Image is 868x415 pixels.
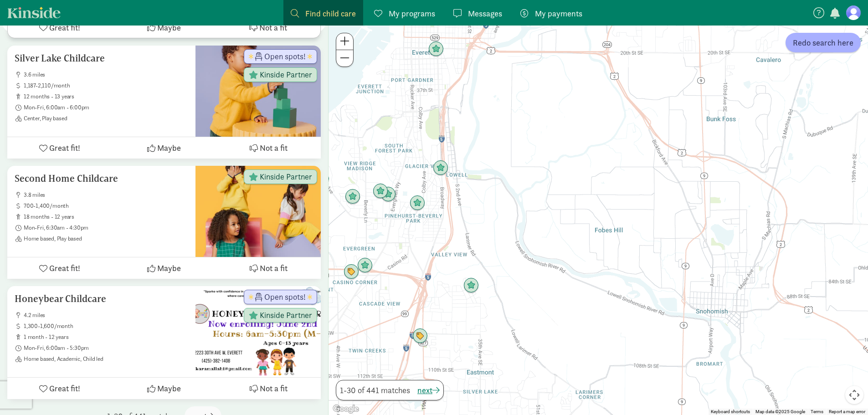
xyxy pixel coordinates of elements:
[260,71,312,79] span: Kinside Partner
[331,403,361,415] img: Google
[216,17,320,38] button: Not a fit
[24,355,188,363] span: Home based, Academic, Child led
[157,382,181,395] span: Maybe
[711,409,750,415] button: Keyboard shortcuts
[49,382,80,395] span: Great fit!
[357,258,373,273] div: Click to see details
[829,409,865,414] a: Report a map error
[24,115,188,122] span: Center, Play based
[15,53,188,64] h5: Silver Lake Childcare
[112,378,216,399] button: Maybe
[24,202,188,210] span: 700-1,400/month
[305,7,356,20] span: Find child care
[264,293,306,301] span: Open spots!
[412,328,428,344] div: Click to see details
[24,191,188,199] span: 3.8 miles
[260,173,312,181] span: Kinside Partner
[7,137,112,159] button: Great fit!
[157,142,181,154] span: Maybe
[15,293,188,304] h5: Honeybear Childcare
[410,195,425,211] div: Click to see details
[389,7,435,20] span: My programs
[112,137,216,159] button: Maybe
[811,409,823,414] a: Terms (opens in new tab)
[259,21,287,34] span: Not a fit
[24,323,188,330] span: 1,300-1,600/month
[157,262,181,274] span: Maybe
[112,257,216,279] button: Maybe
[7,7,61,18] a: Kinside
[260,311,312,319] span: Kinside Partner
[15,173,188,184] h5: Second Home Childcare
[157,21,181,34] span: Maybe
[49,21,80,34] span: Great fit!
[216,137,321,159] button: Not a fit
[24,333,188,341] span: 1 month - 12 years
[49,262,80,274] span: Great fit!
[373,184,388,199] div: Click to see details
[260,142,288,154] span: Not a fit
[463,278,479,293] div: Click to see details
[345,189,360,205] div: Click to see details
[24,213,188,220] span: 18 months - 12 years
[380,187,396,202] div: Click to see details
[8,17,112,38] button: Great fit!
[24,235,188,242] span: Home based, Play based
[786,33,861,52] button: Redo search here
[331,403,361,415] a: Open this area in Google Maps (opens a new window)
[24,82,188,89] span: 1,187-2,110/month
[845,386,863,404] button: Map camera controls
[264,52,306,61] span: Open spots!
[340,384,410,396] span: 1-30 of 441 matches
[24,224,188,231] span: Mon-Fri, 6:30am - 4:30pm
[49,142,80,154] span: Great fit!
[7,378,112,399] button: Great fit!
[7,257,112,279] button: Great fit!
[417,384,440,396] button: next
[216,378,321,399] button: Not a fit
[112,17,216,38] button: Maybe
[428,41,444,57] div: Click to see details
[535,7,582,20] span: My payments
[468,7,502,20] span: Messages
[24,93,188,100] span: 12 months - 13 years
[24,344,188,352] span: Mon-Fri, 6:00am - 5:30pm
[433,160,448,176] div: Click to see details
[216,257,321,279] button: Not a fit
[344,264,359,280] div: Click to see details
[260,382,288,395] span: Not a fit
[24,312,188,319] span: 4.2 miles
[755,409,805,414] span: Map data ©2025 Google
[793,36,853,49] span: Redo search here
[24,71,188,78] span: 3.6 miles
[24,104,188,111] span: Mon-Fri, 6:00am - 6:00pm
[260,262,288,274] span: Not a fit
